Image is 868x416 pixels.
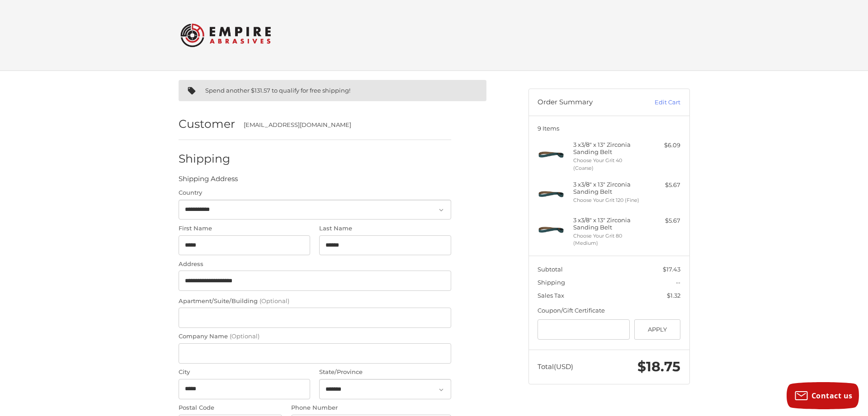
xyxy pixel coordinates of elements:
[573,141,642,156] h4: 3 x 3/8" x 13" Zirconia Sanding Belt
[645,141,680,150] div: $6.09
[538,98,635,107] h3: Order Summary
[573,196,642,204] li: Choose Your Grit 120 (Fine)
[179,403,283,412] label: Postal Code
[179,152,231,166] h2: Shipping
[179,188,451,197] label: Country
[811,391,853,401] span: Contact us
[787,382,859,409] button: Contact us
[179,332,451,341] label: Company Name
[180,18,271,53] img: Empire Abrasives
[205,87,350,94] span: Spend another $131.57 to qualify for free shipping!
[645,181,680,190] div: $5.67
[230,332,259,340] small: (Optional)
[319,368,451,377] label: State/Province
[538,362,573,371] span: Total (USD)
[179,117,235,131] h2: Customer
[179,174,238,188] legend: Shipping Address
[538,266,563,273] span: Subtotal
[635,98,680,107] a: Edit Cart
[244,121,442,130] div: [EMAIL_ADDRESS][DOMAIN_NAME]
[179,297,451,306] label: Apartment/Suite/Building
[259,297,289,304] small: (Optional)
[573,232,642,247] li: Choose Your Grit 80 (Medium)
[179,260,451,269] label: Address
[573,157,642,172] li: Choose Your Grit 40 (Coarse)
[291,403,451,412] label: Phone Number
[663,266,680,273] span: $17.43
[538,279,565,286] span: Shipping
[179,224,311,233] label: First Name
[637,358,680,375] span: $18.75
[179,368,311,377] label: City
[573,216,642,231] h4: 3 x 3/8" x 13" Zirconia Sanding Belt
[667,292,680,299] span: $1.32
[676,279,680,286] span: --
[538,125,680,132] h3: 9 Items
[319,224,451,233] label: Last Name
[538,306,680,315] div: Coupon/Gift Certificate
[645,216,680,225] div: $5.67
[538,292,564,299] span: Sales Tax
[573,181,642,196] h4: 3 x 3/8" x 13" Zirconia Sanding Belt
[634,319,681,340] button: Apply
[538,319,630,340] input: Gift Certificate or Coupon Code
